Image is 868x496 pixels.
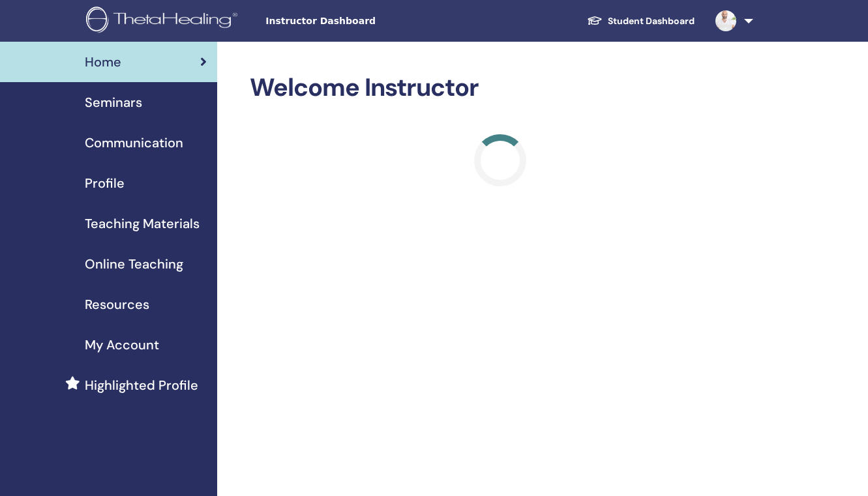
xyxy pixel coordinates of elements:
[85,52,121,72] span: Home
[85,214,200,233] span: Teaching Materials
[85,133,183,153] span: Communication
[265,14,461,28] span: Instructor Dashboard
[86,7,242,36] img: logo.png
[85,375,198,395] span: Highlighted Profile
[85,93,142,112] span: Seminars
[587,15,603,26] img: graduation-cap-white.svg
[85,254,183,274] span: Online Teaching
[85,173,125,193] span: Profile
[576,9,705,33] a: Student Dashboard
[250,73,751,103] h2: Welcome Instructor
[85,335,159,355] span: My Account
[715,10,736,31] img: default.jpg
[85,295,149,314] span: Resources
